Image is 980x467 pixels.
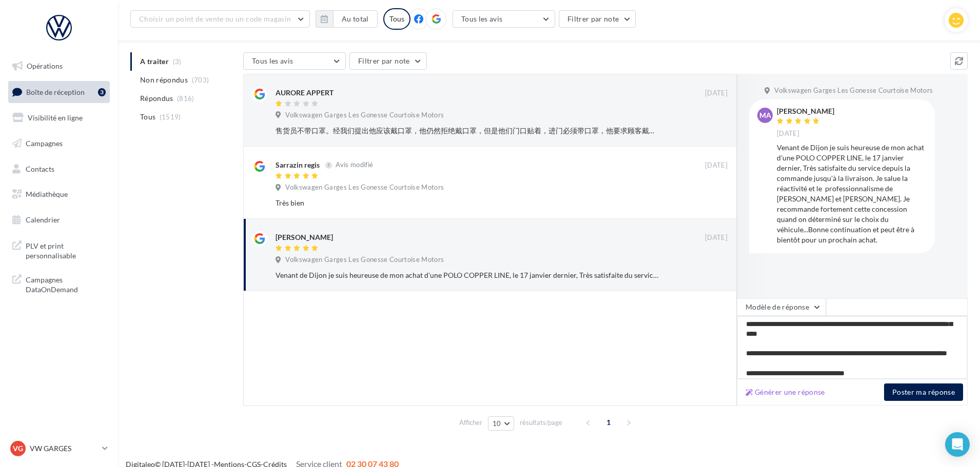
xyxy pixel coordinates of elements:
[945,432,970,457] div: Open Intercom Messenger
[285,255,444,265] span: Volkswagen Garges Les Gonesse Courtoise Motors
[493,419,501,428] span: 10
[349,52,427,70] button: Filtrer par note
[26,87,85,96] span: Boîte de réception
[774,86,933,95] span: Volkswagen Garges Les Gonesse Courtoise Motors
[192,76,209,84] span: (703)
[252,56,293,65] span: Tous les avis
[461,14,503,23] span: Tous les avis
[276,198,661,208] div: Très bien
[336,161,373,169] span: Avis modifié
[316,10,378,28] button: Au total
[6,107,112,129] a: Visibilité en ligne
[6,209,112,231] a: Calendrier
[276,88,334,98] div: AURORE APPERT
[276,270,661,280] div: Venant de Dijon je suis heureuse de mon achat d'une POLO COPPER LINE, le 17 janvier dernier, Très...
[705,89,728,98] span: [DATE]
[285,183,444,192] span: Volkswagen Garges Les Gonesse Courtoise Motors
[459,418,482,428] span: Afficher
[26,139,63,148] span: Campagnes
[6,235,112,265] a: PLV et print personnalisable
[6,158,112,180] a: Contacts
[600,414,617,431] span: 1
[8,439,110,458] a: VG VW GARGES
[6,133,112,154] a: Campagnes
[139,14,291,23] span: Choisir un point de vente ou un code magasin
[98,88,106,96] div: 3
[453,10,555,28] button: Tous les avis
[777,143,927,245] div: Venant de Dijon je suis heureuse de mon achat d'une POLO COPPER LINE, le 17 janvier dernier, Très...
[705,161,728,170] span: [DATE]
[140,93,173,104] span: Répondus
[276,126,661,136] div: 售货员不带口罩。经我们提出他应该戴口罩，他仍然拒绝戴口罩，但是他们门口贴着，进门必须带口罩，他要求顾客戴口罩，但是，自己工作人员不戴口罩，使我非常反感，本想买辆车，但现在就不敢去了。
[130,10,310,28] button: Choisir un point de vente ou un code magasin
[140,112,155,122] span: Tous
[488,416,514,431] button: 10
[26,273,106,295] span: Campagnes DataOnDemand
[276,232,333,242] div: [PERSON_NAME]
[741,386,829,398] button: Générer une réponse
[333,10,378,28] button: Au total
[737,298,826,316] button: Modèle de réponse
[559,10,636,28] button: Filtrer par note
[26,239,106,261] span: PLV et print personnalisable
[6,269,112,299] a: Campagnes DataOnDemand
[520,418,562,428] span: résultats/page
[777,108,834,115] div: [PERSON_NAME]
[777,129,799,138] span: [DATE]
[13,443,23,454] span: VG
[160,113,181,121] span: (1519)
[759,110,771,120] span: MA
[6,184,112,205] a: Médiathèque
[884,383,963,401] button: Poster ma réponse
[26,215,60,224] span: Calendrier
[140,75,188,85] span: Non répondus
[383,8,410,30] div: Tous
[177,94,194,103] span: (816)
[243,52,346,70] button: Tous les avis
[30,443,98,454] p: VW GARGES
[28,113,83,122] span: Visibilité en ligne
[26,190,68,198] span: Médiathèque
[27,62,63,70] span: Opérations
[26,164,54,173] span: Contacts
[705,233,728,242] span: [DATE]
[6,81,112,103] a: Boîte de réception3
[6,55,112,77] a: Opérations
[276,160,320,170] div: Sarrazin regis
[285,111,444,120] span: Volkswagen Garges Les Gonesse Courtoise Motors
